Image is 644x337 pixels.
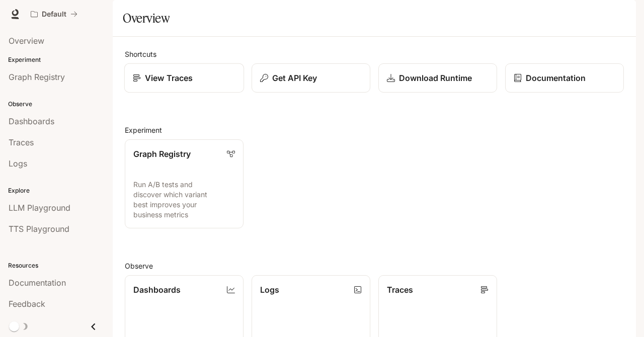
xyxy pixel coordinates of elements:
[125,125,624,135] h2: Experiment
[272,72,317,84] p: Get API Key
[26,4,82,24] button: All workspaces
[124,63,244,93] a: View Traces
[133,148,191,160] p: Graph Registry
[526,72,586,84] p: Documentation
[145,72,193,84] p: View Traces
[399,72,472,84] p: Download Runtime
[42,10,66,19] p: Default
[133,284,181,296] p: Dashboards
[260,284,279,296] p: Logs
[387,284,413,296] p: Traces
[378,63,497,93] a: Download Runtime
[133,180,235,220] p: Run A/B tests and discover which variant best improves your business metrics
[125,49,624,59] h2: Shortcuts
[252,63,370,93] button: Get API Key
[123,8,170,28] h1: Overview
[125,139,244,228] a: Graph RegistryRun A/B tests and discover which variant best improves your business metrics
[505,63,624,93] a: Documentation
[125,261,624,271] h2: Observe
